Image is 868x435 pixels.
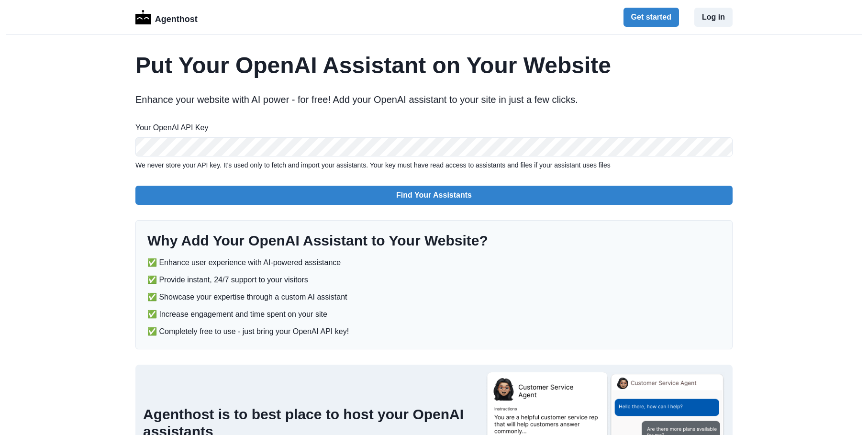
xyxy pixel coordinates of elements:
[147,291,347,303] p: ✅ Showcase your expertise through a custom AI assistant
[694,8,733,27] button: Log in
[155,9,198,26] p: Agenthost
[135,186,733,205] button: Find Your Assistants
[135,92,733,107] p: Enhance your website with AI power - for free! Add your OpenAI assistant to your site in just a f...
[147,232,721,249] h2: Why Add Your OpenAI Assistant to Your Website?
[135,54,733,77] h1: Put Your OpenAI Assistant on Your Website
[135,160,733,170] p: We never store your API key. It's used only to fetch and import your assistants. Your key must ha...
[135,10,151,24] img: Logo
[623,8,679,27] button: Get started
[135,122,727,134] label: Your OpenAI API Key
[147,257,341,268] p: ✅ Enhance user experience with AI-powered assistance
[147,309,327,320] p: ✅ Increase engagement and time spent on your site
[147,326,349,337] p: ✅ Completely free to use - just bring your OpenAI API key!
[135,9,198,26] a: LogoAgenthost
[147,274,308,286] p: ✅ Provide instant, 24/7 support to your visitors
